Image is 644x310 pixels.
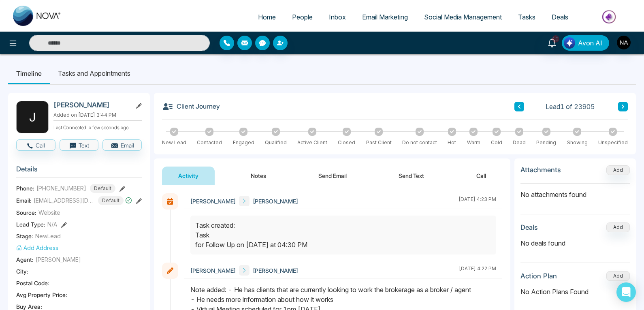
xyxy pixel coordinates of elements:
[354,9,416,25] a: Email Marketing
[190,197,236,205] span: [PERSON_NAME]
[53,101,129,109] h2: [PERSON_NAME]
[520,223,538,231] h3: Deals
[513,139,526,146] div: Dead
[292,13,313,21] span: People
[606,165,630,175] button: Add
[16,279,49,287] span: Postal Code :
[102,139,142,151] button: Email
[606,166,630,173] span: Add
[491,139,502,146] div: Cold
[90,184,115,193] span: Default
[16,244,58,252] button: Add Address
[16,220,45,229] span: Lead Type:
[235,167,282,185] button: Notes
[302,167,363,185] button: Send Email
[16,255,34,264] span: Agent:
[16,165,142,177] h3: Details
[580,8,639,26] img: Market-place.gif
[458,196,496,206] div: [DATE] 4:23 PM
[36,184,86,192] span: [PHONE_NUMBER]
[16,101,49,133] div: J
[8,62,50,84] li: Timeline
[258,13,276,21] span: Home
[162,167,215,185] button: Activity
[606,271,630,281] button: Add
[362,13,408,21] span: Email Marketing
[546,102,595,111] span: Lead 1 of 23905
[321,9,354,25] a: Inbox
[197,139,222,146] div: Contacted
[16,232,33,240] span: Stage:
[510,9,544,25] a: Tasks
[329,13,346,21] span: Inbox
[564,37,575,49] img: Lead Flow
[520,166,561,174] h3: Attachments
[460,167,502,185] button: Call
[53,122,142,131] p: Last Connected: a few seconds ago
[233,139,254,146] div: Engaged
[265,139,287,146] div: Qualified
[253,266,298,275] span: [PERSON_NAME]
[53,111,142,119] p: Added on [DATE] 3:44 PM
[162,139,186,146] div: New Lead
[338,139,355,146] div: Closed
[520,238,630,248] p: No deals found
[13,6,62,26] img: Nova CRM Logo
[34,196,94,205] span: [EMAIL_ADDRESS][DOMAIN_NAME]
[38,208,60,217] span: Website
[616,282,636,302] div: Open Intercom Messenger
[47,220,57,229] span: N/A
[253,197,298,205] span: [PERSON_NAME]
[562,35,609,51] button: Avon AI
[520,272,557,280] h3: Action Plan
[16,208,36,217] span: Source:
[542,35,562,49] a: 10+
[16,139,55,151] button: Call
[520,287,630,297] p: No Action Plans Found
[190,266,236,275] span: [PERSON_NAME]
[520,184,630,199] p: No attachments found
[60,139,99,151] button: Text
[606,222,630,232] button: Add
[16,196,32,205] span: Email:
[448,139,456,146] div: Hot
[536,139,556,146] div: Pending
[284,9,321,25] a: People
[16,291,67,299] span: Avg Property Price :
[459,265,496,276] div: [DATE] 4:22 PM
[416,9,510,25] a: Social Media Management
[162,101,220,112] h3: Client Journey
[36,255,81,264] span: [PERSON_NAME]
[382,167,440,185] button: Send Text
[552,35,559,43] span: 10+
[467,139,480,146] div: Warm
[567,139,588,146] div: Showing
[16,267,28,276] span: City :
[16,184,34,192] span: Phone:
[424,13,502,21] span: Social Media Management
[250,9,284,25] a: Home
[366,139,392,146] div: Past Client
[50,62,139,84] li: Tasks and Appointments
[297,139,327,146] div: Active Client
[544,9,576,25] a: Deals
[518,13,535,21] span: Tasks
[578,38,602,48] span: Avon AI
[552,13,568,21] span: Deals
[402,139,437,146] div: Do not contact
[35,232,61,240] span: NewLead
[598,139,628,146] div: Unspecified
[98,196,124,205] span: Default
[617,36,631,49] img: User Avatar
